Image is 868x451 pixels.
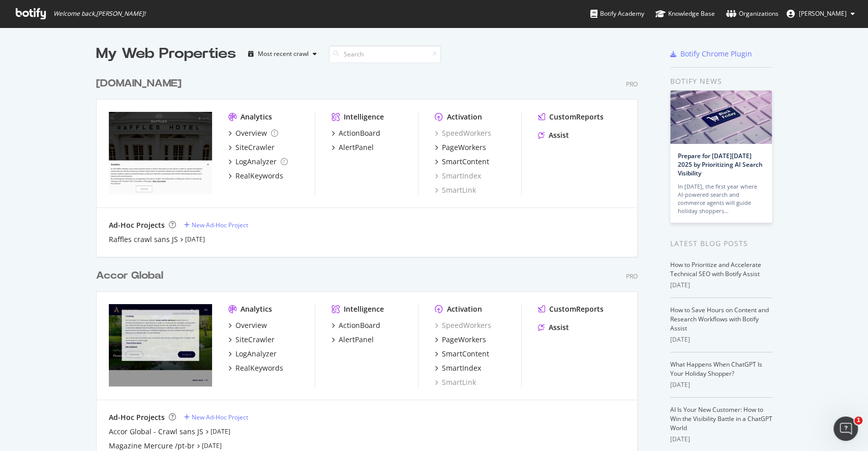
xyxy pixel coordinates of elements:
[332,128,380,138] a: ActionBoard
[435,363,481,373] a: SmartIndex
[626,80,638,88] div: Pro
[549,112,604,122] div: CustomReports
[211,427,230,436] a: [DATE]
[442,142,486,153] div: PageWorkers
[344,304,384,314] div: Intelligence
[109,112,212,194] img: www.raffles.com
[670,335,772,344] div: [DATE]
[332,142,374,153] a: AlertPanel
[228,363,283,373] a: RealKeywords
[53,10,145,18] span: Welcome back, [PERSON_NAME] !
[235,171,283,181] div: RealKeywords
[96,268,167,283] a: Accor Global
[109,304,212,386] img: all.accor.com
[96,44,236,64] div: My Web Properties
[447,112,482,122] div: Activation
[244,46,321,62] button: Most recent crawl
[435,349,489,359] a: SmartContent
[96,76,186,91] a: [DOMAIN_NAME]
[192,221,248,229] div: New Ad-Hoc Project
[435,335,486,345] a: PageWorkers
[678,183,764,215] div: In [DATE], the first year where AI-powered search and commerce agents will guide holiday shoppers…
[435,142,486,153] a: PageWorkers
[332,335,374,345] a: AlertPanel
[549,304,604,314] div: CustomReports
[109,220,165,230] div: Ad-Hoc Projects
[779,6,863,22] button: [PERSON_NAME]
[538,112,604,122] a: CustomReports
[109,412,165,423] div: Ad-Hoc Projects
[670,306,769,333] a: How to Save Hours on Content and Research Workflows with Botify Assist
[435,157,489,167] a: SmartContent
[192,413,248,422] div: New Ad-Hoc Project
[447,304,482,314] div: Activation
[228,142,275,153] a: SiteCrawler
[670,405,772,432] a: AI Is Your New Customer: How to Win the Visibility Battle in a ChatGPT World
[670,238,772,249] div: Latest Blog Posts
[833,416,858,441] iframe: Intercom live chat
[344,112,384,122] div: Intelligence
[670,49,752,59] a: Botify Chrome Plugin
[655,9,715,19] div: Knowledge Base
[339,142,374,153] div: AlertPanel
[435,320,491,330] a: SpeedWorkers
[435,171,481,181] a: SmartIndex
[670,260,761,278] a: How to Prioritize and Accelerate Technical SEO with Botify Assist
[329,45,441,63] input: Search
[96,76,182,91] div: [DOMAIN_NAME]
[235,320,267,330] div: Overview
[549,130,569,140] div: Assist
[184,221,248,229] a: New Ad-Hoc Project
[241,112,272,122] div: Analytics
[435,128,491,138] a: SpeedWorkers
[235,363,283,373] div: RealKeywords
[228,171,283,181] a: RealKeywords
[228,349,277,359] a: LogAnalyzer
[538,304,604,314] a: CustomReports
[799,9,847,18] span: Vimala Ngonekeo
[442,335,486,345] div: PageWorkers
[228,157,288,167] a: LogAnalyzer
[590,9,644,19] div: Botify Academy
[235,142,275,153] div: SiteCrawler
[184,413,248,422] a: New Ad-Hoc Project
[109,234,178,245] a: Raffles crawl sans JS
[332,320,380,330] a: ActionBoard
[626,272,638,281] div: Pro
[726,9,779,19] div: Organizations
[670,360,762,378] a: What Happens When ChatGPT Is Your Holiday Shopper?
[235,335,275,345] div: SiteCrawler
[549,322,569,333] div: Assist
[228,320,267,330] a: Overview
[442,157,489,167] div: SmartContent
[339,320,380,330] div: ActionBoard
[442,349,489,359] div: SmartContent
[96,268,163,283] div: Accor Global
[109,441,195,451] a: Magazine Mercure /pt-br
[228,128,278,138] a: Overview
[339,335,374,345] div: AlertPanel
[109,427,203,437] a: Accor Global - Crawl sans JS
[442,363,481,373] div: SmartIndex
[670,91,772,144] img: Prepare for Black Friday 2025 by Prioritizing AI Search Visibility
[670,281,772,290] div: [DATE]
[670,76,772,87] div: Botify news
[235,128,267,138] div: Overview
[670,435,772,444] div: [DATE]
[435,377,476,387] a: SmartLink
[435,185,476,195] a: SmartLink
[678,152,763,177] a: Prepare for [DATE][DATE] 2025 by Prioritizing AI Search Visibility
[258,51,309,57] div: Most recent crawl
[235,157,277,167] div: LogAnalyzer
[680,49,752,59] div: Botify Chrome Plugin
[241,304,272,314] div: Analytics
[538,130,569,140] a: Assist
